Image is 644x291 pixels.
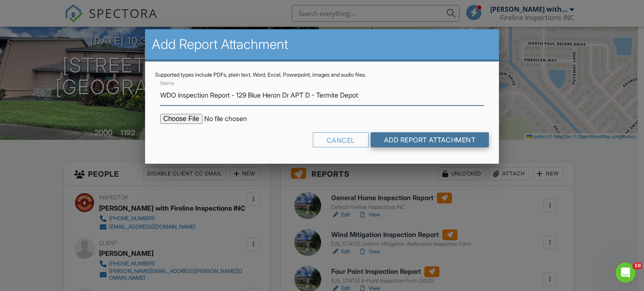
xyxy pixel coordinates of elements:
h2: Add Report Attachment [152,36,493,53]
label: Name [160,80,174,87]
input: Add Report Attachment [371,132,489,147]
div: Cancel [313,132,369,147]
span: 10 [633,263,642,269]
iframe: Intercom live chat [615,263,636,283]
div: Supported types include PDFs, plain text, Word, Excel, Powerpoint, images and audio files. [155,72,489,78]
